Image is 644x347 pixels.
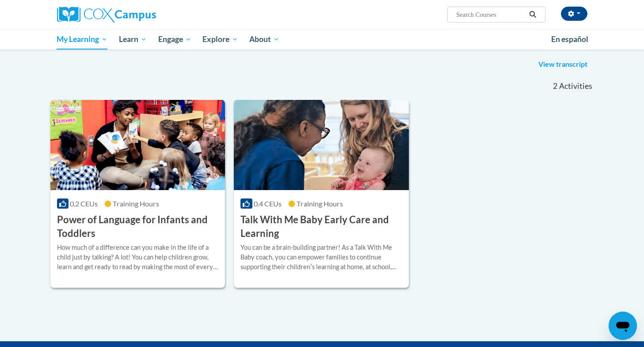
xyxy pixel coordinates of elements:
[240,243,402,272] div: You can be a brain-building partner! As a Talk With Me Baby coach, you can empower families to co...
[240,213,402,240] h3: Talk With Me Baby Early Care and Learning
[532,57,594,72] a: View transcript
[113,199,159,208] span: Training Hours
[202,34,238,45] span: Explore
[70,199,98,208] span: 0.2 CEUs
[545,30,594,49] a: En español
[44,29,601,50] div: Main menu
[297,199,343,208] span: Training Hours
[57,7,156,23] img: Cox Campus
[158,34,191,45] span: Engage
[152,29,197,50] a: Engage
[57,34,107,45] span: My Learning
[254,199,282,208] span: 0.4 CEUs
[197,29,244,50] a: Explore
[455,9,526,20] input: Search Courses
[119,34,147,45] span: Learn
[609,312,637,340] iframe: Button to launch messaging window
[249,34,279,45] span: About
[50,100,225,190] img: Course Logo
[234,100,409,288] a: Course Logo0.4 CEUsTraining Hours Talk With Me Baby Early Care and LearningYou can be a brain-bui...
[57,7,225,23] a: Cox Campus
[234,100,409,190] img: Course Logo
[51,29,114,50] a: My Learning
[57,243,219,272] div: How much of a difference can you make in the life of a child just by talking? A lot! You can help...
[553,81,557,91] span: 2
[551,34,588,44] span: En español
[57,213,219,240] h3: Power of Language for Infants and Toddlers
[113,29,152,50] a: Learn
[559,81,592,91] span: Activities
[244,29,285,50] a: About
[561,7,587,21] button: Account Settings
[526,9,539,20] button: Search
[50,100,225,288] a: Course Logo0.2 CEUsTraining Hours Power of Language for Infants and ToddlersHow much of a differe...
